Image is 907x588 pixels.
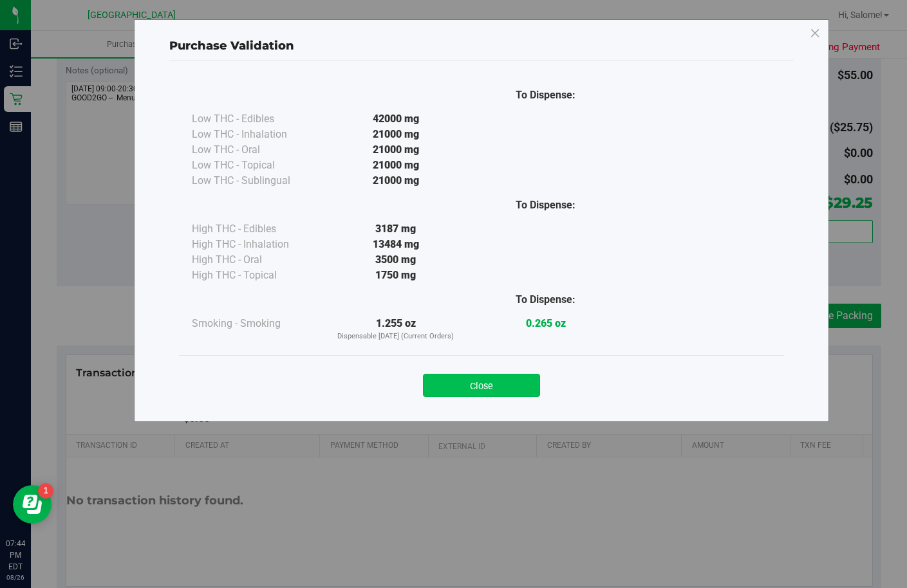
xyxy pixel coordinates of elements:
[321,173,471,188] div: 21000 mg
[192,127,321,142] div: Low THC - Inhalation
[471,87,621,103] div: To Dispense:
[192,316,321,331] div: Smoking - Smoking
[321,252,471,268] div: 3500 mg
[321,142,471,158] div: 21000 mg
[192,221,321,237] div: High THC - Edibles
[423,374,540,397] button: Close
[192,252,321,268] div: High THC - Oral
[192,268,321,283] div: High THC - Topical
[321,221,471,237] div: 3187 mg
[192,237,321,252] div: High THC - Inhalation
[192,158,321,173] div: Low THC - Topical
[321,316,471,342] div: 1.255 oz
[471,198,621,213] div: To Dispense:
[38,483,53,499] iframe: Resource center unread badge
[321,268,471,283] div: 1750 mg
[321,127,471,142] div: 21000 mg
[192,111,321,127] div: Low THC - Edibles
[192,173,321,188] div: Low THC - Sublingual
[13,485,51,524] iframe: Resource center
[321,158,471,173] div: 21000 mg
[192,142,321,158] div: Low THC - Oral
[471,292,621,308] div: To Dispense:
[169,39,294,53] span: Purchase Validation
[321,237,471,252] div: 13484 mg
[321,111,471,127] div: 42000 mg
[526,317,566,329] strong: 0.265 oz
[321,331,471,342] p: Dispensable [DATE] (Current Orders)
